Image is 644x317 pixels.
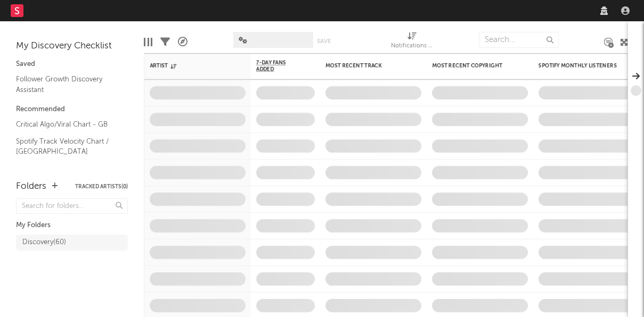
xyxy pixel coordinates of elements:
[16,180,46,193] div: Folders
[16,103,128,116] div: Recommended
[22,236,66,249] div: Discovery ( 60 )
[144,27,152,57] div: Edit Columns
[391,27,434,57] div: Notifications (Artist)
[432,63,512,69] div: Most Recent Copyright
[16,235,128,251] a: Discovery(60)
[75,184,128,189] button: Tracked Artists(0)
[16,198,128,214] input: Search for folders...
[479,32,559,48] input: Search...
[325,63,405,69] div: Most Recent Track
[256,60,299,72] span: 7-Day Fans Added
[16,119,117,130] a: Critical Algo/Viral Chart - GB
[178,27,188,57] div: A&R Pipeline
[160,27,170,57] div: Filters
[539,63,618,69] div: Spotify Monthly Listeners
[16,136,117,157] a: Spotify Track Velocity Chart / [GEOGRAPHIC_DATA]
[16,58,128,71] div: Saved
[16,219,128,232] div: My Folders
[16,73,117,95] a: Follower Growth Discovery Assistant
[150,63,230,69] div: Artist
[16,40,128,53] div: My Discovery Checklist
[391,40,434,53] div: Notifications (Artist)
[317,38,331,44] button: Save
